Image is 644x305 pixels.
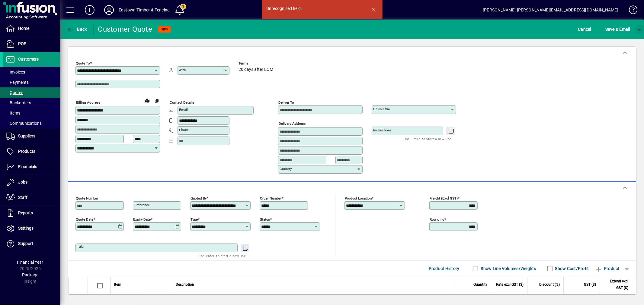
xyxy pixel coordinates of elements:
span: Financial Year [17,260,43,265]
button: Profile [99,5,119,15]
button: Product [592,263,623,274]
a: Backorders [3,98,60,108]
mat-label: Title [77,245,84,249]
span: Package [22,272,38,277]
span: Customers [18,57,39,61]
span: Staff [18,195,27,200]
a: Knowledge Base [624,1,636,21]
a: Support [3,236,60,251]
span: Jobs [18,180,27,184]
span: S [605,27,608,32]
span: NEW [161,27,168,31]
mat-label: Deliver To [278,100,294,105]
label: Show Cost/Profit [554,266,589,272]
mat-label: Quote To [76,61,90,65]
span: GST ($) [584,281,596,288]
mat-label: Quoted by [191,196,207,200]
app-page-header-button: Back [60,24,94,35]
a: Staff [3,190,60,205]
span: Settings [18,226,34,231]
span: Support [18,241,33,246]
a: Products [3,144,60,159]
a: Settings [3,221,60,236]
a: POS [3,36,60,52]
td: 0.0000 [527,292,563,304]
mat-label: Status [260,217,270,221]
mat-label: Freight (excl GST) [430,196,458,200]
mat-label: Phone [179,128,189,132]
mat-label: Deliver via [373,107,390,111]
span: Products [18,149,35,154]
div: Customer Quote [98,24,152,34]
a: Home [3,21,60,36]
a: Quotes [3,87,60,98]
button: Cancel [577,24,593,35]
mat-label: Product location [345,196,372,200]
mat-label: Type [191,217,198,221]
span: Description [176,281,194,288]
span: Reports [18,210,33,215]
span: ave & Email [605,24,630,34]
a: Payments [3,77,60,87]
span: Item [114,281,121,288]
a: Reports [3,206,60,221]
span: Payments [6,80,29,85]
a: Communications [3,118,60,128]
mat-label: Order number [260,196,282,200]
a: Invoices [3,67,60,77]
button: Add [80,5,99,15]
span: Back [67,27,87,32]
div: Eastown Timber & Fencing [119,5,170,15]
span: Backorders [6,100,31,105]
span: POS [18,41,26,46]
mat-label: Expiry date [133,217,151,221]
span: Product [595,264,620,273]
span: Communications [6,121,42,126]
mat-label: Country [280,167,292,171]
a: Jobs [3,175,60,190]
span: Items [6,111,20,115]
span: Invoices [6,70,25,74]
mat-hint: Use 'Enter' to start a new line [404,135,451,142]
span: Suppliers [18,134,35,138]
div: [PERSON_NAME] [PERSON_NAME][EMAIL_ADDRESS][DOMAIN_NAME] [483,5,618,15]
mat-label: Quote number [76,196,98,200]
span: Financials [18,164,37,169]
button: Product History [426,263,462,274]
span: Terms [239,61,275,65]
span: 20 days after EOM [239,67,273,72]
a: Items [3,108,60,118]
td: 2.46 [563,292,600,304]
mat-label: Rounding [430,217,444,221]
button: Back [65,24,88,35]
span: Cancel [578,24,591,34]
td: 16.40 [600,292,636,304]
button: Save & Email [602,24,633,35]
button: Copy to Delivery address [152,96,162,105]
label: Show Line Volumes/Weights [480,266,536,272]
a: View on map [142,96,152,105]
mat-hint: Use 'Enter' to start a new line [198,252,246,259]
a: Suppliers [3,129,60,144]
mat-label: Instructions [373,128,392,132]
mat-label: Quote date [76,217,93,221]
mat-label: Email [179,108,188,112]
mat-label: Reference [134,203,150,207]
span: Product History [429,264,460,273]
span: Discount (%) [539,281,560,288]
span: Rate excl GST ($) [496,281,524,288]
span: Quotes [6,90,23,95]
span: Home [18,26,29,31]
a: Financials [3,159,60,175]
mat-label: Attn [179,68,186,72]
span: Quantity [473,281,487,288]
span: Extend excl GST ($) [604,278,628,291]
